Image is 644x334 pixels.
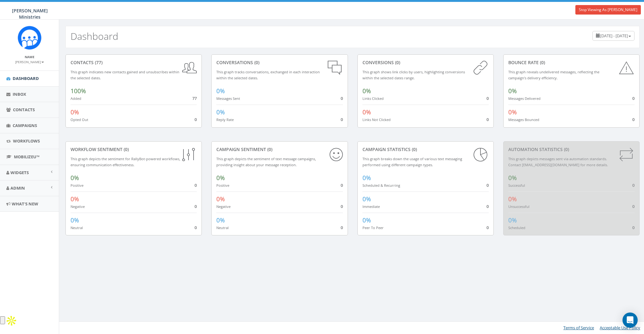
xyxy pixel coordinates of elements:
span: 0% [362,108,371,116]
small: Messages Sent [216,96,240,101]
span: Admin [10,185,25,191]
span: 0 [486,225,489,230]
span: 0 [632,95,635,101]
h2: Dashboard [71,31,118,41]
small: Reply Rate [216,117,234,122]
span: Workflows [13,138,40,144]
small: This graph shows link clicks by users, highlighting conversions within the selected dates range. [362,70,465,80]
small: Negative [216,204,231,209]
span: Inbox [13,91,26,97]
a: Terms of Service [563,325,594,331]
div: conversations [216,59,343,66]
span: 0 [632,182,635,188]
span: 0 [486,203,489,209]
small: Neutral [216,225,229,230]
a: Acceptable Use Policy [600,325,640,331]
span: (0) [266,146,272,152]
span: 0 [195,225,197,230]
span: 0 [195,117,197,122]
small: Positive [71,183,84,188]
div: Bounce Rate [508,59,635,66]
small: This graph tracks conversations, exchanged in each interaction within the selected dates. [216,70,320,80]
small: Peer To Peer [362,225,384,230]
span: 0% [362,174,371,182]
span: (0) [563,146,569,152]
span: MobilizeU™ [14,154,40,160]
small: Scheduled [508,225,525,230]
span: 0% [508,174,517,182]
small: This graph indicates new contacts gained and unsubscribes within the selected dates. [71,70,179,80]
span: 0% [362,216,371,224]
span: 0 [341,225,343,230]
small: Name [25,55,34,59]
small: This graph depicts messages sent via automation standards. Contact [EMAIL_ADDRESS][DOMAIN_NAME] f... [508,156,608,167]
span: 0% [362,87,371,95]
span: 0% [71,195,79,203]
div: Open Intercom Messenger [622,313,638,328]
span: (0) [122,146,129,152]
div: Campaign Statistics [362,146,489,153]
small: Negative [71,204,85,209]
small: Successful [508,183,525,188]
span: Dashboard [13,76,39,81]
span: 0 [195,182,197,188]
span: 0 [341,182,343,188]
div: Workflow Sentiment [71,146,197,153]
span: 0% [71,216,79,224]
a: Stop Viewing As [PERSON_NAME] [575,5,641,15]
span: 0 [632,117,635,122]
span: What's New [12,201,38,207]
span: 0% [216,108,225,116]
small: Positive [216,183,229,188]
small: Added [71,96,81,101]
small: Unsuccessful [508,204,529,209]
span: 77 [192,95,197,101]
span: 0% [362,195,371,203]
small: This graph depicts the sentiment for RallyBot-powered workflows, ensuring communication effective... [71,156,180,167]
span: 0 [486,95,489,101]
span: Widgets [10,170,29,175]
a: [PERSON_NAME] [15,59,44,64]
span: 0 [341,203,343,209]
span: (0) [539,59,545,65]
small: Messages Bounced [508,117,539,122]
span: 0% [508,216,517,224]
span: [PERSON_NAME] Ministries [12,8,48,20]
span: 0 [341,95,343,101]
small: Messages Delivered [508,96,541,101]
span: 0 [486,182,489,188]
span: 0% [216,195,225,203]
div: Automation Statistics [508,146,635,153]
small: This graph breaks down the usage of various text messaging performed using different campaign types. [362,156,462,167]
small: Neutral [71,225,83,230]
small: Scheduled & Recurring [362,183,400,188]
span: 0 [341,117,343,122]
span: 100% [71,87,86,95]
span: Campaigns [13,123,37,128]
span: 0% [508,195,517,203]
div: Campaign Sentiment [216,146,343,153]
small: This graph depicts the sentiment of text message campaigns, providing insight about your message ... [216,156,316,167]
small: Links Clicked [362,96,384,101]
span: 0 [486,117,489,122]
span: (0) [394,59,400,65]
img: Apollo [5,314,18,327]
span: 0 [632,225,635,230]
span: 0% [216,174,225,182]
span: 0 [195,203,197,209]
span: 0% [216,87,225,95]
span: 0% [508,108,517,116]
span: [DATE] - [DATE] [600,33,628,39]
small: This graph reveals undelivered messages, reflecting the campaign's delivery efficiency. [508,70,599,80]
div: contacts [71,59,197,66]
span: 0% [71,174,79,182]
div: conversions [362,59,489,66]
span: 0% [508,87,517,95]
small: [PERSON_NAME] [15,60,44,64]
span: 0% [216,216,225,224]
span: 0 [632,203,635,209]
small: Opted Out [71,117,88,122]
span: (77) [94,59,102,65]
img: Rally_Corp_Icon.png [18,26,41,50]
small: Immediate [362,204,380,209]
